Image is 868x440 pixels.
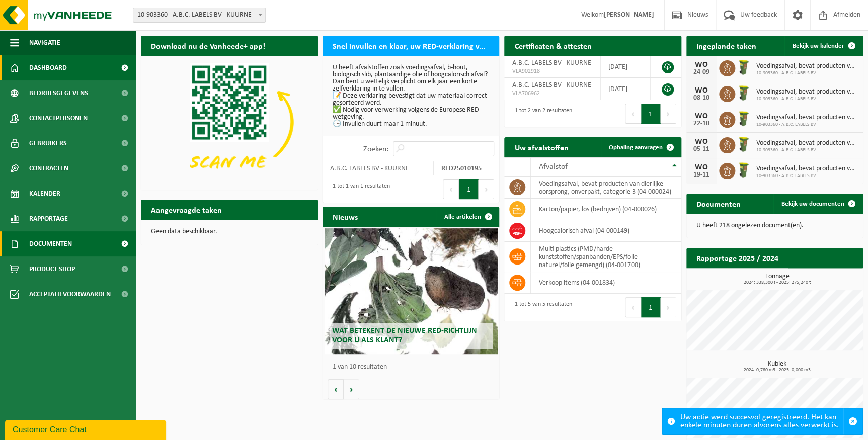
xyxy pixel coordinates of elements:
[504,36,601,55] h2: Certificaten & attesten
[509,103,572,125] div: 1 tot 2 van 2 resultaten
[756,139,858,147] span: Voedingsafval, bevat producten van dierlijke oorsprong, onverpakt, categorie 3
[512,90,593,98] span: VLA706962
[756,88,858,96] span: Voedingsafval, bevat producten van dierlijke oorsprong, onverpakt, categorie 3
[29,206,68,231] span: Rapportage
[735,59,752,76] img: WB-0060-HPE-GN-50
[756,147,858,153] span: 10-903360 - A.B.C. LABELS BV
[735,136,752,153] img: WB-0060-HPE-GN-50
[691,69,712,76] div: 24-09
[531,199,681,220] td: karton/papier, los (bedrijven) (04-000026)
[332,327,477,344] span: Wat betekent de nieuwe RED-richtlijn voor u als klant?
[604,11,654,19] strong: [PERSON_NAME]
[756,70,858,76] span: 10-903360 - A.B.C. LABELS BV
[531,220,681,242] td: hoogcalorisch afval (04-000149)
[512,81,591,89] span: A.B.C. LABELS BV - KUURNE
[625,104,641,124] button: Previous
[781,201,844,207] span: Bekijk uw documenten
[531,272,681,294] td: verkoop items (04-001834)
[691,120,712,127] div: 22-10
[641,104,661,124] button: 1
[29,181,60,206] span: Kalender
[735,84,752,102] img: WB-0060-HPE-GN-50
[333,64,489,128] p: U heeft afvalstoffen zoals voedingsafval, b-hout, biologisch slib, plantaardige olie of hoogcalor...
[691,61,712,69] div: WO
[691,368,863,373] span: 2024: 0,780 m3 - 2025: 0,000 m3
[784,36,862,56] a: Bekijk uw kalender
[363,145,388,153] label: Zoeken:
[141,200,232,219] h2: Aangevraagde taken
[691,273,863,285] h3: Tonnage
[756,114,858,122] span: Voedingsafval, bevat producten van dierlijke oorsprong, onverpakt, categorie 3
[29,106,88,131] span: Contactpersonen
[756,62,858,70] span: Voedingsafval, bevat producten van dierlijke oorsprong, onverpakt, categorie 3
[323,207,368,226] h2: Nieuws
[344,379,359,399] button: Volgende
[328,379,344,399] button: Vorige
[686,36,766,55] h2: Ingeplande taken
[509,296,572,318] div: 1 tot 5 van 5 resultaten
[133,8,265,22] span: 10-903360 - A.B.C. LABELS BV - KUURNE
[691,112,712,120] div: WO
[29,55,67,80] span: Dashboard
[141,56,318,188] img: Download de VHEPlus App
[5,418,168,440] iframe: chat widget
[691,171,712,179] div: 19-11
[686,194,751,213] h2: Documenten
[793,43,844,49] span: Bekijk uw kalender
[325,228,498,354] a: Wat betekent de nieuwe RED-richtlijn voor u als klant?
[29,30,60,55] span: Navigatie
[661,104,676,124] button: Next
[625,297,641,317] button: Previous
[691,280,863,285] span: 2024: 338,300 t - 2025: 275,240 t
[141,36,275,55] h2: Download nu de Vanheede+ app!
[661,297,676,317] button: Next
[29,256,75,282] span: Product Shop
[680,408,843,434] div: Uw actie werd succesvol geregistreerd. Het kan enkele minuten duren alvorens alles verwerkt is.
[756,165,858,173] span: Voedingsafval, bevat producten van dierlijke oorsprong, onverpakt, categorie 3
[531,177,681,199] td: voedingsafval, bevat producten van dierlijke oorsprong, onverpakt, categorie 3 (04-000024)
[323,36,499,55] h2: Snel invullen en klaar, uw RED-verklaring voor 2025
[538,163,567,171] span: Afvalstof
[735,161,752,179] img: WB-0060-HPE-GN-50
[436,207,498,227] a: Alle artikelen
[29,131,67,156] span: Gebruikers
[691,146,712,153] div: 05-11
[788,268,862,288] a: Bekijk rapportage
[756,96,858,102] span: 10-903360 - A.B.C. LABELS BV
[29,80,88,106] span: Bedrijfsgegevens
[691,95,712,102] div: 08-10
[29,282,111,307] span: Acceptatievoorwaarden
[601,137,680,157] a: Ophaling aanvragen
[601,56,651,78] td: [DATE]
[641,297,661,317] button: 1
[328,178,390,200] div: 1 tot 1 van 1 resultaten
[459,179,479,199] button: 1
[756,173,858,179] span: 10-903360 - A.B.C. LABELS BV
[735,110,752,127] img: WB-0060-HPE-GN-50
[333,364,494,371] p: 1 van 10 resultaten
[756,122,858,128] span: 10-903360 - A.B.C. LABELS BV
[691,361,863,373] h3: Kubiek
[441,165,482,172] strong: RED25010195
[686,248,788,268] h2: Rapportage 2025 / 2024
[691,138,712,146] div: WO
[691,86,712,95] div: WO
[479,179,494,199] button: Next
[323,161,434,175] td: A.B.C. LABELS BV - KUURNE
[151,228,307,235] p: Geen data beschikbaar.
[696,222,853,229] p: U heeft 218 ongelezen document(en).
[531,242,681,272] td: multi plastics (PMD/harde kunststoffen/spanbanden/EPS/folie naturel/folie gemengd) (04-001700)
[133,8,266,23] span: 10-903360 - A.B.C. LABELS BV - KUURNE
[504,137,578,157] h2: Uw afvalstoffen
[512,67,593,75] span: VLA902918
[29,156,68,181] span: Contracten
[443,179,459,199] button: Previous
[609,144,663,151] span: Ophaling aanvragen
[601,78,651,100] td: [DATE]
[512,59,591,67] span: A.B.C. LABELS BV - KUURNE
[29,231,72,256] span: Documenten
[773,194,862,214] a: Bekijk uw documenten
[691,163,712,171] div: WO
